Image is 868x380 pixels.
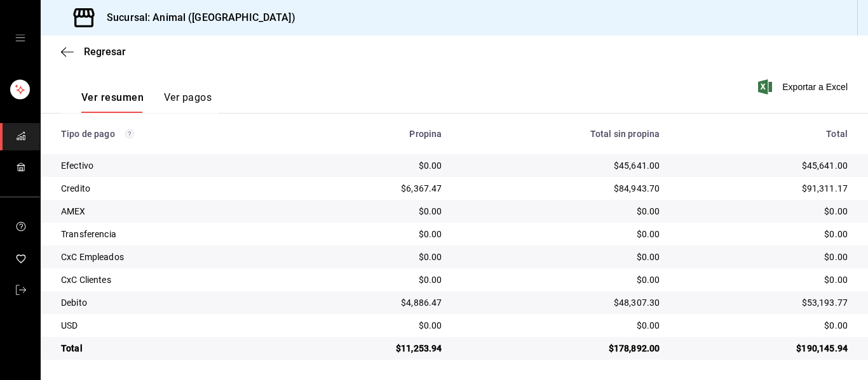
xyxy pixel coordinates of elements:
[301,342,442,355] div: $11,253.94
[81,91,212,113] div: navigation tabs
[680,129,848,139] div: Total
[680,251,848,263] div: $0.00
[462,205,660,218] div: $0.00
[301,319,442,332] div: $0.00
[61,319,281,332] div: USD
[15,33,25,43] button: open drawer
[680,159,848,172] div: $45,641.00
[81,91,144,113] button: Ver resumen
[680,319,848,332] div: $0.00
[84,46,126,58] span: Regresar
[301,205,442,218] div: $0.00
[462,228,660,240] div: $0.00
[680,205,848,218] div: $0.00
[301,129,442,139] div: Propina
[61,342,281,355] div: Total
[125,129,134,138] svg: Los pagos realizados con Pay y otras terminales son montos brutos.
[680,182,848,195] div: $91,311.17
[761,79,848,95] button: Exportar a Excel
[462,273,660,286] div: $0.00
[301,159,442,172] div: $0.00
[301,228,442,240] div: $0.00
[680,296,848,309] div: $53,193.77
[61,46,126,58] button: Regresar
[680,273,848,286] div: $0.00
[61,205,281,218] div: AMEX
[301,273,442,286] div: $0.00
[462,159,660,172] div: $45,641.00
[61,273,281,286] div: CxC Clientes
[680,228,848,240] div: $0.00
[61,296,281,309] div: Debito
[301,182,442,195] div: $6,367.47
[61,182,281,195] div: Credito
[301,251,442,263] div: $0.00
[462,296,660,309] div: $48,307.30
[301,296,442,309] div: $4,886.47
[61,129,281,139] div: Tipo de pago
[61,251,281,263] div: CxC Empleados
[462,251,660,263] div: $0.00
[164,91,212,113] button: Ver pagos
[462,129,660,139] div: Total sin propina
[462,182,660,195] div: $84,943.70
[61,159,281,172] div: Efectivo
[97,10,295,25] h3: Sucursal: Animal ([GEOGRAPHIC_DATA])
[462,319,660,332] div: $0.00
[462,342,660,355] div: $178,892.00
[61,228,281,240] div: Transferencia
[680,342,848,355] div: $190,145.94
